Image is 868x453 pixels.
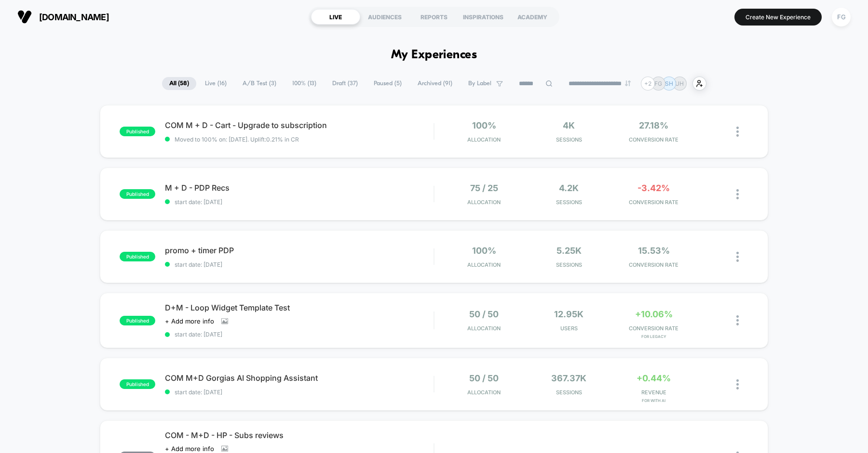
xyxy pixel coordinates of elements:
[165,303,434,312] span: D+M - Loop Widget Template Test
[391,48,477,62] h1: My Experiences
[614,136,694,143] span: CONVERSION RATE
[832,8,851,26] div: FG
[410,77,460,90] span: Archived ( 91 )
[529,325,609,332] span: Users
[165,317,214,325] span: + Add more info
[120,189,155,199] span: published
[472,246,496,256] span: 100%
[165,261,434,268] span: start date: [DATE]
[614,389,694,396] span: REVENUE
[529,261,609,268] span: Sessions
[467,389,501,396] span: Allocation
[665,80,673,87] p: SH
[625,80,631,86] img: end
[311,9,360,25] div: LIVE
[635,309,673,319] span: +10.06%
[17,10,32,24] img: Visually logo
[614,398,694,403] span: for With AI
[551,373,586,383] span: 367.37k
[529,136,609,143] span: Sessions
[165,183,434,193] span: M + D - PDP Recs
[638,246,670,256] span: 15.53%
[637,373,671,383] span: +0.44%
[829,7,854,27] button: FG
[614,334,694,339] span: for Legacy
[235,77,284,90] span: A/B Test ( 3 )
[734,9,822,26] button: Create New Experience
[639,120,668,130] span: 27.18%
[556,246,582,256] span: 5.25k
[165,388,434,396] span: start date: [DATE]
[165,198,434,206] span: start date: [DATE]
[470,183,498,193] span: 75 / 25
[554,309,583,319] span: 12.95k
[529,199,609,206] span: Sessions
[120,316,155,325] span: published
[165,331,434,338] span: start date: [DATE]
[165,246,434,255] span: promo + timer PDP
[14,9,112,25] button: [DOMAIN_NAME]
[736,189,739,199] img: close
[285,77,324,90] span: 100% ( 13 )
[467,136,501,143] span: Allocation
[472,120,496,130] span: 100%
[120,252,155,261] span: published
[459,9,508,25] div: INSPIRATIONS
[675,80,684,87] p: UH
[614,261,694,268] span: CONVERSION RATE
[736,127,739,137] img: close
[736,315,739,325] img: close
[563,120,575,130] span: 4k
[175,136,299,143] span: Moved to 100% on: [DATE] . Uplift: 0.21% in CR
[325,77,365,90] span: Draft ( 37 )
[467,261,501,268] span: Allocation
[198,77,234,90] span: Live ( 16 )
[165,445,214,453] span: + Add more info
[529,389,609,396] span: Sessions
[508,9,557,25] div: ACADEMY
[469,309,499,319] span: 50 / 50
[165,430,434,440] span: COM - M+D - HP - Subs reviews
[559,183,579,193] span: 4.2k
[120,127,155,136] span: published
[467,199,501,206] span: Allocation
[654,80,662,87] p: FG
[468,80,491,87] span: By Label
[165,120,434,130] span: COM M + D - Cart - Upgrade to subscription
[637,183,670,193] span: -3.42%
[409,9,459,25] div: REPORTS
[469,373,499,383] span: 50 / 50
[366,77,409,90] span: Paused ( 5 )
[641,77,655,91] div: + 2
[360,9,409,25] div: AUDIENCES
[614,199,694,206] span: CONVERSION RATE
[162,77,196,90] span: All ( 58 )
[39,12,109,22] span: [DOMAIN_NAME]
[120,379,155,389] span: published
[614,325,694,332] span: CONVERSION RATE
[467,325,501,332] span: Allocation
[165,373,434,383] span: COM M+D Gorgias AI Shopping Assistant
[736,252,739,262] img: close
[736,379,739,389] img: close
